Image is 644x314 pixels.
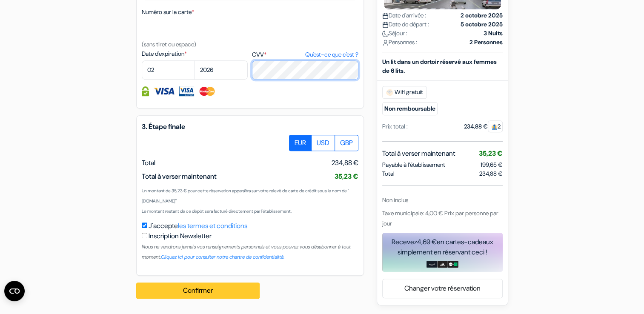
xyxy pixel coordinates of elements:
img: calendar.svg [382,22,389,28]
strong: 5 octobre 2025 [461,20,503,29]
label: CVV [252,50,358,59]
span: 35,23 € [479,149,503,158]
div: Non inclus [382,196,503,205]
button: Confirmer [136,283,260,299]
span: 199,65 € [481,161,503,168]
div: 234,88 € [464,122,503,131]
span: Wifi gratuit [382,86,427,99]
img: Visa [153,86,175,96]
div: Basic radio toggle button group [289,135,358,151]
span: Total à verser maintenant [142,172,217,181]
label: EUR [289,135,312,151]
img: adidas-card.png [437,261,448,268]
img: Visa Electron [179,86,194,96]
strong: 3 Nuits [484,29,503,38]
span: Personnes : [382,38,417,47]
a: Qu'est-ce que c'est ? [305,50,358,59]
span: Total [382,169,395,178]
img: calendar.svg [382,13,389,19]
span: Total à verser maintenant [382,148,455,159]
small: (sans tiret ou espace) [142,40,196,48]
img: moon.svg [382,31,389,37]
span: 35,23 € [335,172,358,181]
img: amazon-card-no-text.png [426,261,437,268]
span: Date de départ : [382,20,429,29]
a: Cliquez ici pour consulter notre chartre de confidentialité. [161,254,284,260]
div: Prix total : [382,122,408,131]
small: Nous ne vendrons jamais vos renseignements personnels et vous pouvez vous désabonner à tout moment. [142,243,351,260]
b: Un lit dans un dortoir réservé aux femmes de 6 lits. [382,58,497,74]
small: Un montant de 35,23 € pour cette réservation apparaîtra sur votre relevé de carte de crédit sous ... [142,188,349,204]
span: Date d'arrivée : [382,11,426,20]
strong: 2 Personnes [469,38,503,47]
span: Taxe municipale: 4,00 € Prix par personne par jour [382,209,498,227]
label: Numéro sur la carte [142,8,194,17]
img: guest.svg [491,124,498,130]
label: USD [311,135,335,151]
h5: 3. Étape finale [142,123,358,131]
span: 2 [488,120,503,132]
label: Inscription Newsletter [149,231,212,241]
span: Total [142,158,155,167]
button: Ouvrir le widget CMP [4,281,25,301]
img: uber-uber-eats-card.png [448,261,458,268]
img: Information de carte de crédit entièrement encryptée et sécurisée [142,86,149,96]
span: Séjour : [382,29,407,38]
span: 234,88 € [332,158,358,168]
label: GBP [335,135,358,151]
label: J'accepte [149,221,247,231]
label: Date d'expiration [142,49,248,58]
img: free_wifi.svg [386,89,393,96]
small: Le montant restant de ce dépôt sera facturé directement par l'établissement. [142,208,292,214]
span: 234,88 € [479,169,503,178]
strong: 2 octobre 2025 [461,11,503,20]
img: user_icon.svg [382,40,389,46]
a: les termes et conditions [178,221,247,230]
span: Payable à l’établissement [382,160,445,169]
a: Changer votre réservation [383,280,502,297]
span: 4,69 € [417,237,437,246]
small: Non remboursable [382,102,438,115]
div: Recevez en cartes-cadeaux simplement en réservant ceci ! [382,237,503,257]
img: Master Card [198,86,216,96]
